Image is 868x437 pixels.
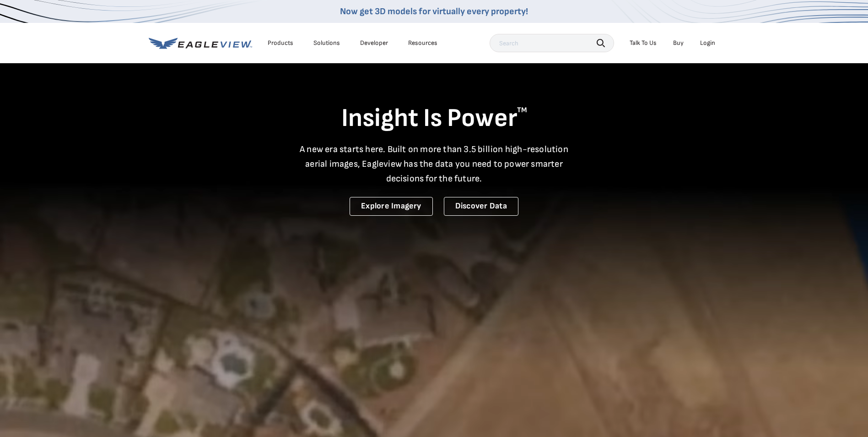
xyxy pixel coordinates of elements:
div: Solutions [313,39,340,47]
a: Buy [673,39,684,47]
div: Resources [408,39,437,47]
h1: Insight Is Power [149,103,720,135]
p: A new era starts here. Built on more than 3.5 billion high-resolution aerial images, Eagleview ha... [294,142,574,186]
sup: TM [517,106,527,115]
a: Discover Data [444,197,518,216]
div: Talk To Us [630,39,657,47]
a: Explore Imagery [350,197,433,216]
div: Login [700,39,715,47]
div: Products [268,39,293,47]
input: Search [490,34,614,52]
a: Developer [360,39,388,47]
a: Now get 3D models for virtually every property! [340,6,528,17]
